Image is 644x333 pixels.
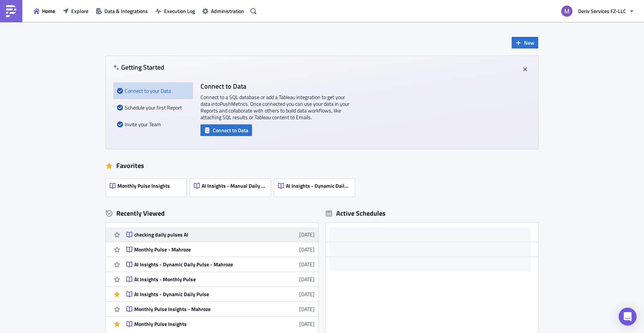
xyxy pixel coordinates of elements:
[134,276,265,283] div: AI Insights - Monthly Pulse
[557,3,638,19] button: Deriv Services FZ-LLC
[199,5,248,17] button: Administration
[126,242,315,257] a: Monthly Pulse - Mahroze[DATE]
[113,63,164,71] h4: Getting Started
[42,7,55,15] span: Home
[92,5,152,17] button: Data & Integrations
[299,275,315,283] time: 2025-08-01T13:02:37Z
[126,272,315,286] a: AI Insights - Monthly Pulse[DATE]
[201,82,350,90] h4: Connect to Data
[326,209,386,218] div: Active Schedules
[30,5,59,17] button: Home
[71,7,88,15] span: Explore
[134,291,265,298] div: AI Insights - Dynamic Daily Pulse
[134,321,265,327] div: Monthly Pulse Insights
[201,94,350,121] p: Connect to a SQL database or add a Tableau integration to get your data into PushMetrics . Once c...
[126,317,315,331] a: Monthly Pulse Insights[DATE]
[5,5,17,17] img: PushMetrics
[201,124,252,136] button: Connect to Data
[117,82,189,99] div: Connect to your Data
[512,37,538,48] button: New
[134,246,265,253] div: Monthly Pulse - Mahroze
[299,260,315,268] time: 2025-08-09T16:10:54Z
[134,261,265,268] div: AI Insights - Dynamic Daily Pulse - Mahroze
[299,320,315,328] time: 2025-08-01T12:13:23Z
[286,183,351,189] span: AI Insights - Dynamic Daily Pulse
[201,126,252,133] a: Connect to Data
[117,99,189,116] div: Schedule your first Report
[134,231,265,238] div: checking daily pulses AI
[59,5,92,17] button: Explore
[126,257,315,272] a: AI Insights - Dynamic Daily Pulse - Mahroze[DATE]
[164,7,195,15] span: Execution Log
[202,183,266,189] span: AI Insights - Manual Daily Pulse
[524,39,534,47] span: New
[299,305,315,313] time: 2025-08-01T12:15:33Z
[213,126,248,134] span: Connect to Data
[190,175,274,197] a: AI Insights - Manual Daily Pulse
[299,231,315,238] time: 2025-08-28T06:15:09Z
[299,245,315,253] time: 2025-08-11T04:50:49Z
[104,7,148,15] span: Data & Integrations
[126,227,315,242] a: checking daily pulses AI[DATE]
[578,7,626,15] span: Deriv Services FZ-LLC
[126,287,315,301] a: AI Insights - Dynamic Daily Pulse[DATE]
[106,175,190,197] a: Monthly Pulse Insights
[619,308,637,326] div: Open Intercom Messenger
[152,5,199,17] button: Execution Log
[211,7,244,15] span: Administration
[134,306,265,313] div: Monthly Pulse Insights - Mahroze
[117,116,189,133] div: Invite your Team
[274,175,359,197] a: AI Insights - Dynamic Daily Pulse
[126,302,315,316] a: Monthly Pulse Insights - Mahroze[DATE]
[117,183,170,189] span: Monthly Pulse Insights
[106,208,318,219] div: Recently Viewed
[561,5,573,18] img: Avatar
[299,290,315,298] time: 2025-08-01T13:00:33Z
[106,160,538,171] div: Favorites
